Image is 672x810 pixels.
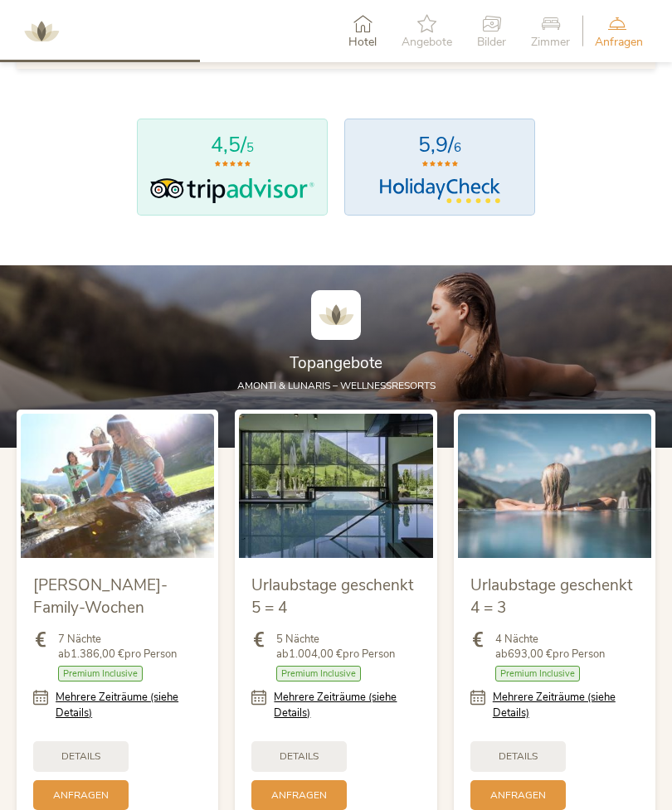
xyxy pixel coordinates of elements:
b: 1.004,00 € [289,647,343,662]
img: HolidayCheck [379,178,501,203]
a: 5,9/6HolidayCheck [344,119,535,216]
img: AMONTI & LUNARIS Wellnessresort [17,7,66,56]
b: 693,00 € [508,647,553,662]
span: Bilder [477,36,506,48]
a: 4,5/5Tripadvisor [137,119,328,216]
a: Mehrere Zeiträume (siehe Details) [493,690,639,720]
span: Angebote [402,36,452,48]
span: Anfragen [490,788,546,803]
img: Urlaubstage geschenkt 5 = 4 [239,414,432,559]
span: Details [280,749,319,764]
a: AMONTI & LUNARIS Wellnessresort [17,25,66,36]
span: 5 [246,139,254,156]
img: AMONTI & LUNARIS Wellnessresort [311,290,361,340]
span: Premium Inclusive [495,666,580,681]
span: 4 Nächte ab pro Person [495,632,605,662]
a: Mehrere Zeiträume (siehe Details) [56,690,202,720]
span: Urlaubstage geschenkt 4 = 3 [470,575,632,618]
span: AMONTI & LUNARIS – Wellnessresorts [237,379,436,392]
b: 1.386,00 € [71,647,124,662]
img: Sommer-Family-Wochen [21,414,214,559]
span: Zimmer [531,36,570,48]
span: Hotel [348,36,377,48]
span: Details [61,749,100,764]
span: 4,5/ [211,131,246,159]
span: Premium Inclusive [58,666,143,681]
span: 5,9/ [418,131,454,159]
span: Topangebote [290,352,382,374]
span: Anfragen [595,36,643,48]
span: 7 Nächte ab pro Person [58,632,177,662]
span: Anfragen [271,788,327,803]
span: 5 Nächte ab pro Person [276,632,395,662]
span: 6 [454,139,461,156]
span: Details [499,749,538,764]
span: [PERSON_NAME]-Family-Wochen [33,575,168,618]
a: Mehrere Zeiträume (siehe Details) [274,690,420,720]
span: Anfragen [53,788,109,803]
span: Urlaubstage geschenkt 5 = 4 [251,575,413,618]
img: Urlaubstage geschenkt 4 = 3 [458,414,651,559]
img: Tripadvisor [149,178,315,203]
span: Premium Inclusive [276,666,361,681]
